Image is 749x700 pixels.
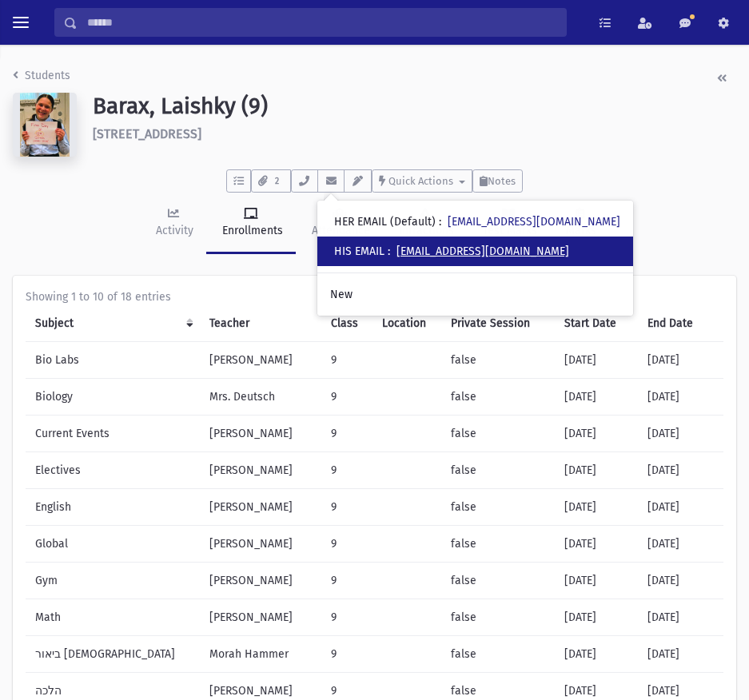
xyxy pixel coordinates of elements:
a: Enrollments [206,193,296,254]
td: [DATE] [555,452,638,489]
td: Biology [26,379,200,416]
td: ביאור [DEMOGRAPHIC_DATA] [26,636,200,673]
div: Attendance [309,222,370,239]
td: Gym [26,563,200,599]
h1: Barax, Laishky (9) [93,93,736,120]
th: Start Date [555,305,638,342]
a: Attendance [296,193,383,254]
td: Global [26,526,200,563]
td: false [441,416,554,452]
button: Notes [472,169,523,193]
td: 9 [321,342,373,379]
td: [DATE] [638,636,723,673]
td: 9 [321,563,373,599]
th: Teacher [200,305,321,342]
a: Infractions [383,193,467,254]
a: Marks [550,193,609,254]
td: [DATE] [638,379,723,416]
td: [DATE] [638,526,723,563]
td: false [441,489,554,526]
td: false [441,636,554,673]
td: 9 [321,489,373,526]
div: Activity [153,222,193,239]
td: [PERSON_NAME] [200,563,321,599]
td: [PERSON_NAME] [200,599,321,636]
td: 9 [321,599,373,636]
td: English [26,489,200,526]
div: HIS EMAIL [334,243,569,260]
td: Electives [26,452,200,489]
th: Class [321,305,373,342]
td: 9 [321,379,373,416]
nav: breadcrumb [13,67,70,90]
td: Current Events [26,416,200,452]
td: [DATE] [638,416,723,452]
span: Quick Actions [388,175,453,187]
td: [PERSON_NAME] [200,526,321,563]
td: false [441,599,554,636]
td: Bio Labs [26,342,200,379]
button: toggle menu [6,8,35,37]
input: Search [78,8,566,37]
td: [DATE] [638,489,723,526]
td: Mrs. Deutsch [200,379,321,416]
div: Showing 1 to 10 of 18 entries [26,288,723,305]
td: [DATE] [555,489,638,526]
h6: [STREET_ADDRESS] [93,126,736,141]
a: New [317,280,633,309]
td: 9 [321,452,373,489]
td: [DATE] [555,636,638,673]
td: [DATE] [638,452,723,489]
td: Math [26,599,200,636]
span: : [439,215,441,229]
td: false [441,342,554,379]
td: [DATE] [555,342,638,379]
td: 9 [321,526,373,563]
td: [PERSON_NAME] [200,416,321,452]
td: [DATE] [555,526,638,563]
a: [EMAIL_ADDRESS][DOMAIN_NAME] [396,245,569,258]
td: [DATE] [638,599,723,636]
th: Location [373,305,442,342]
td: false [441,379,554,416]
button: Quick Actions [372,169,472,193]
td: [DATE] [555,379,638,416]
td: 9 [321,636,373,673]
td: [DATE] [638,563,723,599]
td: [DATE] [555,416,638,452]
td: 9 [321,416,373,452]
a: [EMAIL_ADDRESS][DOMAIN_NAME] [448,215,620,229]
th: Subject [26,305,200,342]
a: Activity [140,193,206,254]
td: Morah Hammer [200,636,321,673]
td: false [441,452,554,489]
span: : [388,245,390,258]
button: 2 [251,169,290,193]
td: false [441,563,554,599]
th: End Date [638,305,723,342]
td: false [441,526,554,563]
a: Students [13,69,70,82]
div: HER EMAIL (Default) [334,213,620,230]
span: Notes [488,175,516,187]
td: [PERSON_NAME] [200,342,321,379]
th: Private Session [441,305,554,342]
td: [DATE] [638,342,723,379]
td: [PERSON_NAME] [200,489,321,526]
a: Test Marks [467,193,550,254]
td: [DATE] [555,563,638,599]
td: [DATE] [555,599,638,636]
span: 2 [269,174,283,189]
td: [PERSON_NAME] [200,452,321,489]
div: Enrollments [219,222,283,239]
